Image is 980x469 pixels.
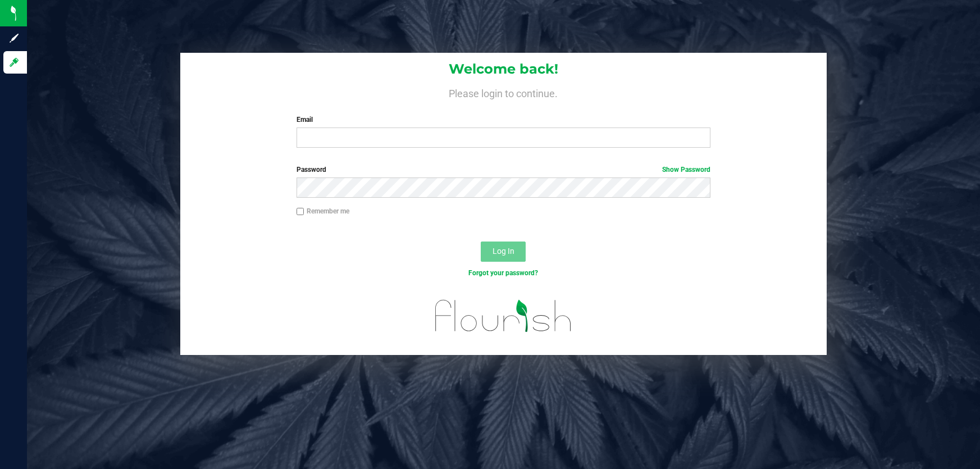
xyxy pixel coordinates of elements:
[297,206,349,216] label: Remember me
[180,62,827,76] h1: Welcome back!
[8,57,20,68] inline-svg: Log in
[297,115,711,125] label: Email
[8,33,20,44] inline-svg: Sign up
[493,247,514,256] span: Log In
[180,85,827,99] h4: Please login to continue.
[297,166,326,174] span: Password
[662,166,710,174] a: Show Password
[481,242,526,262] button: Log In
[423,290,585,342] img: flourish_logo.svg
[468,269,538,277] a: Forgot your password?
[297,208,304,216] input: Remember me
